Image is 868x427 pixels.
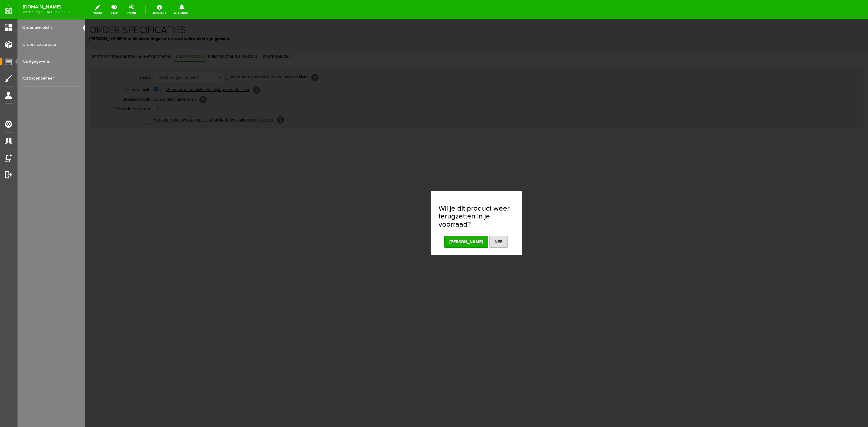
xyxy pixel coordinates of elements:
a: online [123,3,140,16]
a: Order overzicht [22,19,80,36]
a: Orders exporteren [22,36,80,53]
button: [PERSON_NAME] [359,216,403,228]
button: Nee [404,216,423,228]
a: Assistent [149,3,170,16]
a: Meldingen [171,3,193,16]
h3: Wil je dit product weer terugzetten in je voorraad? [354,185,429,209]
a: Klantgegevens [22,53,80,70]
strong: [DOMAIN_NAME] [23,5,70,9]
a: bekijk [106,3,122,16]
span: laatste login: [DATE] 17:39:59 [23,11,70,14]
a: wijzig [90,3,105,16]
a: Kortingenbeheer [22,70,80,87]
